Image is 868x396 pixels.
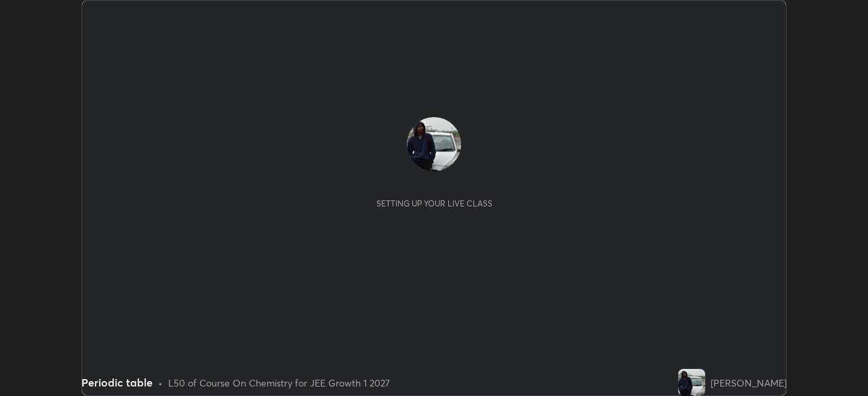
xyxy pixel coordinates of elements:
[158,376,163,390] div: •
[81,374,153,391] div: Periodic table
[168,376,390,390] div: L50 of Course On Chemistry for JEE Growth 1 2027
[711,376,787,390] div: [PERSON_NAME]
[407,117,461,171] img: f991eeff001c4949acf00ac8e21ffa6c.jpg
[376,198,492,208] div: Setting up your live class
[678,369,705,396] img: f991eeff001c4949acf00ac8e21ffa6c.jpg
